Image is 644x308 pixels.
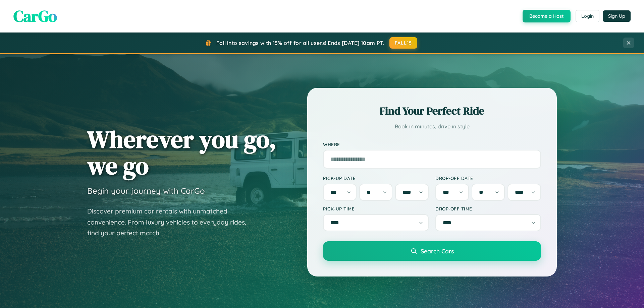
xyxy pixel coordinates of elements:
label: Pick-up Date [323,175,429,181]
p: Discover premium car rentals with unmatched convenience. From luxury vehicles to everyday rides, ... [87,206,255,239]
button: FALL15 [389,37,418,49]
span: Search Cars [421,247,454,255]
h2: Find Your Perfect Ride [323,104,541,118]
label: Where [323,141,541,147]
label: Drop-off Time [435,206,541,211]
label: Pick-up Time [323,206,429,211]
span: Fall into savings with 15% off for all users! Ends [DATE] 10am PT. [216,40,384,46]
h1: Wherever you go, we go [87,126,276,179]
span: CarGo [13,5,57,27]
button: Login [576,10,599,22]
button: Search Cars [323,241,541,261]
label: Drop-off Date [435,175,541,181]
h3: Begin your journey with CarGo [87,186,205,196]
button: Sign Up [603,10,631,22]
button: Become a Host [523,10,571,22]
p: Book in minutes, drive in style [323,122,541,131]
